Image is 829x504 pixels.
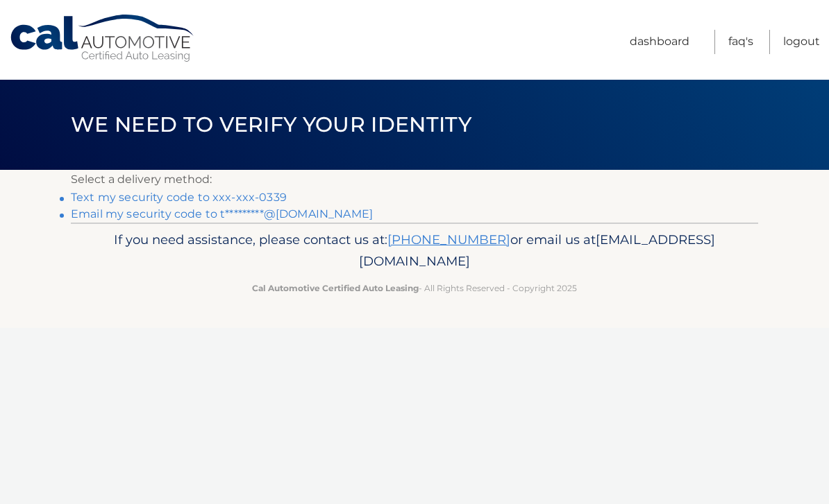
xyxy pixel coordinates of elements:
a: FAQ's [728,30,753,54]
a: Email my security code to t*********@[DOMAIN_NAME] [71,207,373,220]
span: We need to verify your identity [71,112,471,137]
p: - All Rights Reserved - Copyright 2025 [80,281,749,295]
p: Select a delivery method: [71,170,758,189]
a: Dashboard [630,30,689,54]
a: Text my security code to xxx-xxx-0339 [71,191,287,204]
a: [PHONE_NUMBER] [387,232,510,247]
p: If you need assistance, please contact us at: or email us at [80,229,749,273]
strong: Cal Automotive Certified Auto Leasing [252,283,419,293]
a: Cal Automotive [9,14,196,63]
a: Logout [783,30,820,54]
